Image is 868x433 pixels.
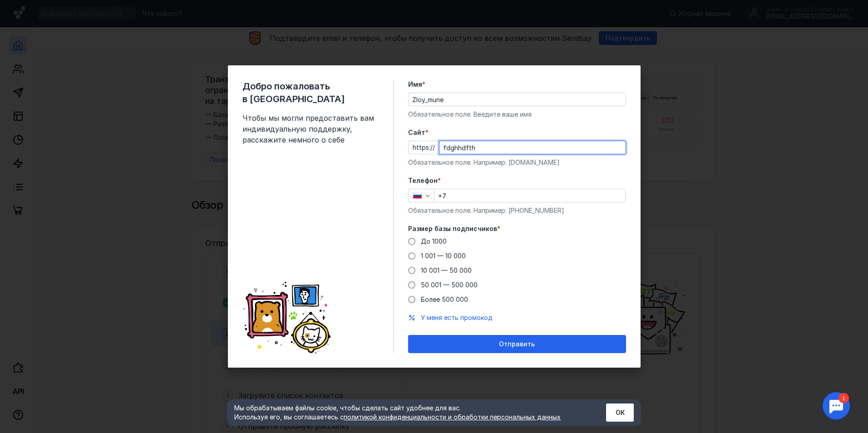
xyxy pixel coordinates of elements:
span: Более 500 000 [421,295,468,303]
span: 10 001 — 50 000 [421,266,472,274]
div: 1 [20,5,31,15]
span: 50 001 — 500 000 [421,281,478,289]
button: ОК [606,403,634,422]
div: Мы обрабатываем файлы cookie, чтобы сделать сайт удобнее для вас. Используя его, вы соглашаетесь c [234,403,584,422]
div: Обязательное поле. Введите ваше имя [408,110,626,119]
a: политикой конфиденциальности и обработки персональных данных [344,413,561,421]
span: 1 001 — 10 000 [421,252,466,260]
span: Чтобы мы могли предоставить вам индивидуальную поддержку, расскажите немного о себе [242,113,379,145]
span: Cайт [408,128,425,137]
span: Отправить [499,340,535,348]
div: Обязательное поле. Например: [DOMAIN_NAME] [408,158,626,167]
span: До 1000 [421,237,447,245]
span: Размер базы подписчиков [408,224,497,233]
span: У меня есть промокод [421,314,493,321]
button: У меня есть промокод [421,313,493,322]
button: Отправить [408,335,626,353]
div: Обязательное поле. Например: [PHONE_NUMBER] [408,206,626,215]
span: Телефон [408,176,438,185]
span: Имя [408,80,422,89]
span: Добро пожаловать в [GEOGRAPHIC_DATA] [242,80,379,105]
